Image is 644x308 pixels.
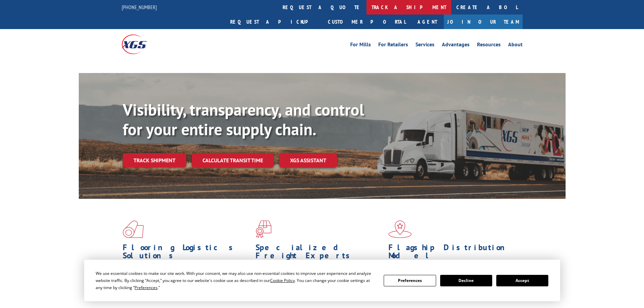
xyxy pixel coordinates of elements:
[496,275,548,286] button: Accept
[135,285,158,290] span: Preferences
[96,270,376,291] div: We use essential cookies to make our site work. With your consent, we may also use non-essential ...
[508,42,523,49] a: About
[444,15,523,29] a: Join Our Team
[378,42,408,49] a: For Retailers
[122,4,157,10] a: [PHONE_NUMBER]
[123,243,251,263] h1: Flooring Logistics Solutions
[415,42,434,49] a: Services
[256,220,271,238] img: xgs-icon-focused-on-flooring-red
[123,153,186,167] a: Track shipment
[192,153,274,168] a: Calculate transit time
[477,42,501,49] a: Resources
[270,278,295,283] span: Cookie Policy
[123,99,364,140] b: Visibility, transparency, and control for your entire supply chain.
[411,15,444,29] a: Agent
[323,15,411,29] a: Customer Portal
[123,220,144,238] img: xgs-icon-total-supply-chain-intelligence-red
[225,15,323,29] a: Request a pickup
[388,243,516,263] h1: Flagship Distribution Model
[388,220,412,238] img: xgs-icon-flagship-distribution-model-red
[279,153,337,168] a: XGS ASSISTANT
[442,42,470,49] a: Advantages
[440,275,492,286] button: Decline
[350,42,371,49] a: For Mills
[256,243,383,263] h1: Specialized Freight Experts
[384,275,436,286] button: Preferences
[84,260,560,301] div: Cookie Consent Prompt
